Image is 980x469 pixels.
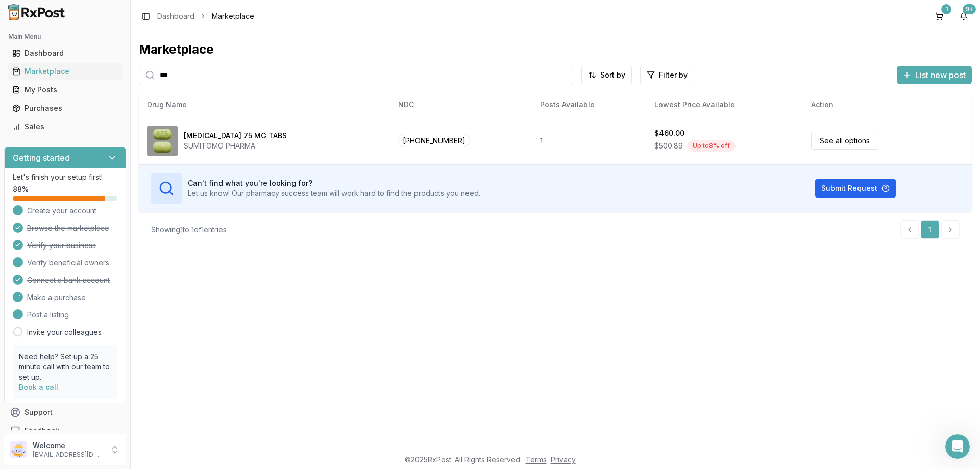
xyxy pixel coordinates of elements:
span: Marketplace [212,11,254,21]
div: Purchases [12,103,118,113]
div: My Posts [12,85,118,95]
span: Make a purchase [27,292,86,303]
span: $500.89 [654,141,683,151]
span: Verify beneficial owners [27,258,109,268]
img: RxPost Logo [4,4,69,20]
span: [PHONE_NUMBER] [398,134,470,147]
div: Sales [12,121,118,132]
button: Submit Request [815,179,896,198]
a: Dashboard [8,44,122,62]
div: Marketplace [12,66,118,77]
div: 1 [941,4,951,14]
div: 9+ [963,4,976,14]
nav: pagination [900,220,960,239]
button: List new post [897,66,972,84]
span: Filter by [659,70,688,80]
a: 1 [921,220,939,239]
h3: Can't find what you're looking for? [188,178,480,188]
span: Post a listing [27,310,69,320]
div: Dashboard [12,48,118,58]
a: Purchases [8,99,122,117]
div: Marketplace [139,41,972,58]
button: Sales [4,118,126,135]
button: 1 [931,8,947,24]
button: Marketplace [4,63,126,80]
iframe: Intercom live chat [945,434,970,459]
img: User avatar [10,441,27,458]
p: Welcome [33,440,104,451]
a: Invite your colleagues [27,327,102,337]
span: Create your account [27,206,96,216]
p: [EMAIL_ADDRESS][DOMAIN_NAME] [33,451,104,459]
button: Sort by [581,66,632,84]
a: Dashboard [157,11,194,21]
a: See all options [811,132,878,150]
th: Posts Available [532,92,646,117]
span: List new post [915,69,966,81]
span: 88 % [13,184,29,194]
a: Book a call [19,383,58,391]
button: 9+ [955,8,972,24]
a: My Posts [8,81,122,99]
span: Verify your business [27,240,96,251]
div: $460.00 [654,128,684,138]
td: 1 [532,117,646,164]
div: Up to 8 % off [687,140,736,152]
span: Sort by [600,70,625,80]
th: Lowest Price Available [646,92,803,117]
th: Action [803,92,972,117]
span: Browse the marketplace [27,223,109,233]
nav: breadcrumb [157,11,254,21]
a: List new post [897,71,972,81]
button: Dashboard [4,45,126,61]
p: Let's finish your setup first! [13,172,117,182]
a: Terms [526,455,547,464]
button: Support [4,403,126,422]
button: Filter by [640,66,694,84]
button: Purchases [4,100,126,116]
a: Privacy [551,455,576,464]
button: Feedback [4,422,126,440]
button: My Posts [4,82,126,98]
div: SUMITOMO PHARMA [184,141,287,151]
div: Showing 1 to 1 of 1 entries [151,225,227,235]
h2: Main Menu [8,33,122,41]
h3: Getting started [13,152,70,164]
a: Marketplace [8,62,122,81]
th: NDC [390,92,532,117]
a: Sales [8,117,122,136]
th: Drug Name [139,92,390,117]
span: Connect a bank account [27,275,110,285]
img: Gemtesa 75 MG TABS [147,126,178,156]
p: Need help? Set up a 25 minute call with our team to set up. [19,352,111,382]
div: [MEDICAL_DATA] 75 MG TABS [184,131,287,141]
p: Let us know! Our pharmacy success team will work hard to find the products you need. [188,188,480,199]
span: Feedback [24,426,59,436]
